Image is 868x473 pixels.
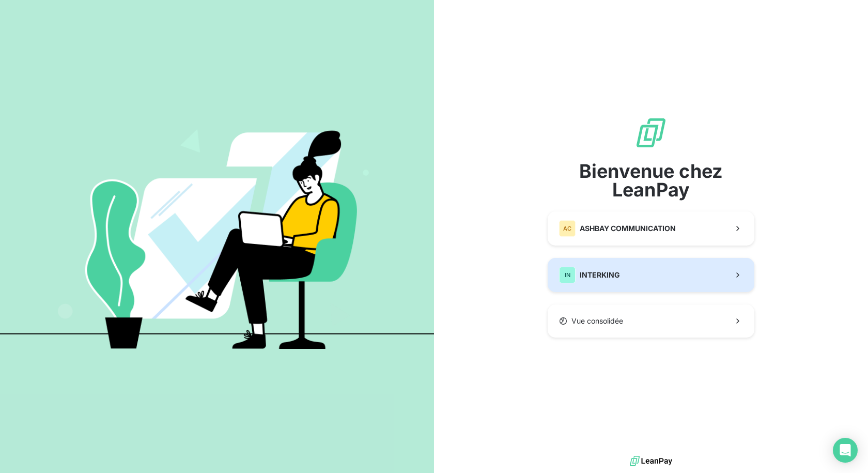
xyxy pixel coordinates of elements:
span: Bienvenue chez LeanPay [548,162,754,199]
span: Vue consolidée [571,316,623,326]
button: ACASHBAY COMMUNICATION [548,211,754,246]
div: IN [559,267,576,283]
button: ININTERKING [548,258,754,292]
span: INTERKING [580,270,620,280]
img: logo sigle [634,116,668,149]
div: Open Intercom Messenger [833,438,858,463]
button: Vue consolidée [548,304,754,338]
div: AC [559,220,576,237]
span: ASHBAY COMMUNICATION [580,223,676,234]
img: logo [630,453,672,469]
